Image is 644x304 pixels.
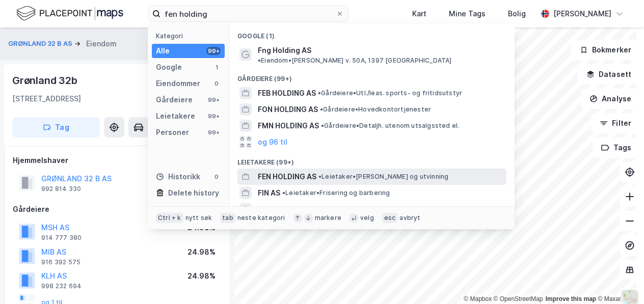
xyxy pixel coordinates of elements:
span: • [318,173,321,180]
div: Leietakere [156,110,195,122]
button: og 96 til [258,136,287,148]
div: Historikk [156,171,200,183]
div: velg [360,214,374,222]
span: • [318,89,321,97]
div: Gårdeiere [13,203,222,215]
iframe: Chat Widget [593,255,644,304]
div: Gårdeiere [156,94,193,106]
span: FEB HOLDING AS [258,87,316,99]
div: 99+ [206,96,221,104]
div: Kategori [156,32,225,40]
div: 992 814 330 [41,185,81,193]
span: FMN HOLDING AS [258,120,319,132]
span: FIN AS [258,187,280,199]
img: logo.f888ab2527a4732fd821a326f86c7f29.svg [16,5,123,22]
div: Google (1) [229,24,515,42]
span: Eiendom • [PERSON_NAME] v. 50A, 1397 [GEOGRAPHIC_DATA] [258,57,452,65]
div: Grønland 32b [12,72,79,89]
span: Gårdeiere • Hovedkontortjenester [320,105,431,114]
input: Søk på adresse, matrikkel, gårdeiere, leietakere eller personer [160,6,336,21]
div: 24.98% [187,270,216,282]
a: Improve this map [546,295,596,302]
div: Gårdeiere (99+) [229,67,515,85]
span: FEND AS [258,203,287,215]
div: neste kategori [237,214,285,222]
button: Datasett [578,64,640,85]
div: Mine Tags [449,8,486,20]
div: Kart [412,8,426,20]
span: • [321,122,324,129]
button: Tags [593,137,640,158]
div: 1 [212,63,221,71]
div: Eiendom [86,38,117,50]
span: Gårdeiere • Detaljh. utenom utsalgssted el. [321,122,459,130]
div: Google [156,61,182,73]
div: 99+ [206,47,221,55]
div: 99+ [206,112,221,120]
div: Delete history [168,187,219,199]
span: Leietaker • Frisering og barbering [282,189,390,197]
div: Bolig [508,8,526,20]
div: Personer [156,126,189,139]
div: 916 392 575 [41,258,81,266]
span: • [282,189,285,197]
div: Leietakere (99+) [229,150,515,169]
span: Leietaker • Kons.virks. tilkn. informasj.tekn. [289,205,427,213]
div: 998 232 694 [41,282,82,290]
div: tab [220,213,235,223]
span: • [289,205,292,213]
span: Leietaker • [PERSON_NAME] og utvinning [318,173,448,181]
div: markere [315,214,341,222]
div: Alle [156,45,170,57]
span: Fng Holding AS [258,44,311,57]
div: 24.98% [187,246,216,258]
div: esc [382,213,398,223]
a: Mapbox [464,295,492,302]
div: Ctrl + k [156,213,183,223]
div: nytt søk [185,214,212,222]
div: Hjemmelshaver [13,154,222,167]
div: [PERSON_NAME] [553,8,611,20]
span: • [320,105,323,113]
div: Eiendommer [156,77,200,90]
div: avbryt [399,214,420,222]
a: OpenStreetMap [494,295,543,302]
div: [STREET_ADDRESS] [12,93,81,105]
div: 0 [212,79,221,88]
span: FEN HOLDING AS [258,171,316,183]
span: FON HOLDING AS [258,103,318,116]
button: Filter [591,113,640,133]
span: • [258,57,261,64]
button: Tag [12,117,100,137]
button: Bokmerker [571,40,640,60]
button: Analyse [581,89,640,109]
span: Gårdeiere • Utl./leas. sports- og fritidsutstyr [318,89,462,97]
div: 99+ [206,128,221,136]
div: 0 [212,173,221,181]
button: GRØNLAND 32 B AS [8,39,74,49]
div: 914 777 380 [41,234,82,242]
